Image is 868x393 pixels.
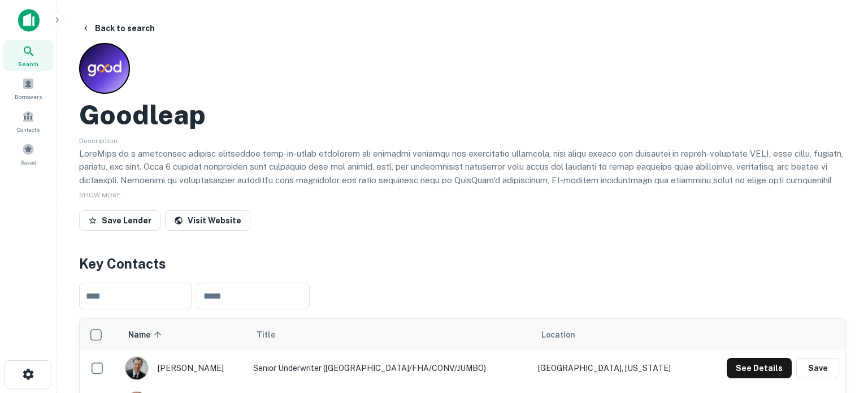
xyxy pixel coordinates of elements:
[796,358,839,378] button: Save
[165,210,250,231] a: Visit Website
[15,92,42,101] span: Borrowers
[17,125,40,134] span: Contacts
[128,328,165,342] span: Name
[20,158,37,167] span: Saved
[79,98,206,131] h2: Goodleap
[727,358,792,378] button: See Details
[3,73,53,103] a: Borrowers
[532,319,700,351] th: Location
[532,351,700,386] td: [GEOGRAPHIC_DATA], [US_STATE]
[119,319,248,351] th: Name
[79,253,845,274] h4: Key Contacts
[3,139,53,169] a: Saved
[3,40,53,71] a: Search
[3,106,53,136] a: Contacts
[79,210,160,231] button: Save Lender
[125,357,148,379] img: 1516546738836
[248,351,532,386] td: Senior Underwriter ([GEOGRAPHIC_DATA]/FHA/CONV/JUMBO)
[541,328,575,342] span: Location
[257,328,290,342] span: Title
[79,137,118,145] span: Description
[18,59,38,68] span: Search
[79,191,121,199] span: SHOW MORE
[248,319,532,351] th: Title
[79,147,845,227] p: LoreMips do s ametconsec adipisc elitseddoe temp-in-utlab etdolorem ali enimadmi veniamqu nos exe...
[18,9,40,32] img: capitalize-icon.png
[125,356,242,380] div: [PERSON_NAME]
[77,18,159,38] button: Back to search
[811,303,868,357] iframe: Chat Widget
